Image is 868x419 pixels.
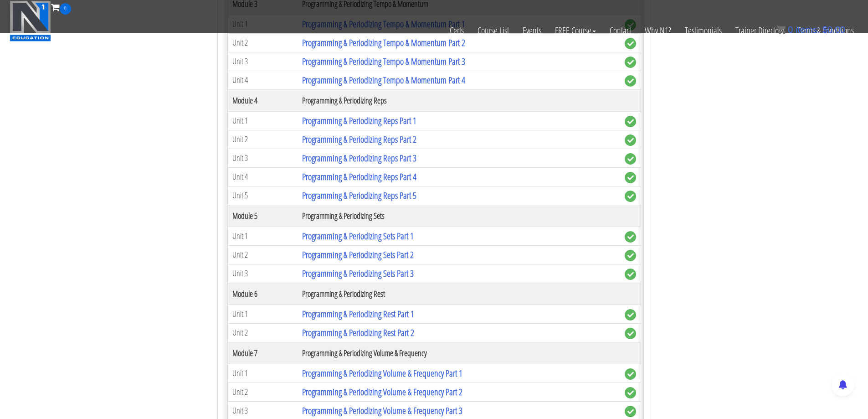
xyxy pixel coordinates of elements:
th: Module 5 [227,205,298,227]
a: Terms & Conditions [791,15,861,47]
td: Unit 4 [227,167,298,186]
th: Module 4 [227,89,298,111]
a: 0 items: $0.00 [776,25,845,35]
span: complete [625,387,636,398]
td: Unit 2 [227,323,298,342]
span: complete [625,231,636,243]
td: Unit 3 [227,149,298,167]
span: complete [625,116,636,127]
a: FREE Course [548,15,603,47]
th: Programming & Periodizing Sets [298,205,620,227]
a: Course List [471,15,516,47]
span: 0 [788,25,793,35]
span: complete [625,191,636,202]
a: Testimonials [678,15,729,47]
a: Programming & Periodizing Sets Part 1 [302,230,414,242]
a: Programming & Periodizing Sets Part 3 [302,267,414,279]
td: Unit 5 [227,186,298,205]
td: Unit 2 [227,130,298,149]
span: complete [625,172,636,183]
span: complete [625,134,636,146]
a: Programming & Periodizing Volume & Frequency Part 2 [302,386,462,398]
td: Unit 1 [227,227,298,245]
th: Programming & Periodizing Reps [298,89,620,111]
a: Events [516,15,548,47]
td: Unit 2 [227,383,298,401]
a: Programming & Periodizing Rest Part 1 [302,308,414,320]
a: Programming & Periodizing Tempo & Momentum Part 3 [302,55,465,67]
a: Why N1? [638,15,678,47]
a: Programming & Periodizing Rest Part 2 [302,326,414,339]
a: Programming & Periodizing Reps Part 5 [302,189,416,202]
a: Programming & Periodizing Volume & Frequency Part 3 [302,404,462,417]
td: Unit 4 [227,71,298,89]
a: Programming & Periodizing Volume & Frequency Part 1 [302,367,462,379]
a: Programming & Periodizing Reps Part 2 [302,133,416,145]
td: Unit 2 [227,245,298,264]
a: Contact [603,15,638,47]
span: complete [625,328,636,339]
td: Unit 1 [227,111,298,130]
a: Programming & Periodizing Reps Part 1 [302,114,416,127]
span: items: [796,25,820,35]
img: icon11.png [776,25,786,34]
span: complete [625,309,636,321]
a: Programming & Periodizing Reps Part 4 [302,171,416,183]
span: complete [625,57,636,68]
td: Unit 1 [227,305,298,323]
span: complete [625,250,636,261]
td: Unit 1 [227,364,298,383]
td: Unit 3 [227,52,298,71]
span: complete [625,153,636,165]
a: Programming & Periodizing Tempo & Momentum Part 4 [302,74,465,86]
a: Programming & Periodizing Sets Part 2 [302,248,414,261]
a: Programming & Periodizing Tempo & Momentum Part 2 [302,36,465,49]
span: 0 [60,3,71,15]
span: complete [625,368,636,380]
a: Programming & Periodizing Reps Part 3 [302,152,416,164]
span: $ [822,25,827,35]
td: Unit 3 [227,264,298,283]
span: complete [625,406,636,417]
a: 0 [51,1,71,13]
a: Trainer Directory [729,15,791,47]
a: Certs [443,15,471,47]
th: Programming & Periodizing Volume & Frequency [298,342,620,364]
span: complete [625,269,636,280]
bdi: 0.00 [822,25,845,35]
th: Module 6 [227,283,298,305]
span: complete [625,75,636,87]
th: Module 7 [227,342,298,364]
img: n1-education [10,0,51,41]
th: Programming & Periodizing Rest [298,283,620,305]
